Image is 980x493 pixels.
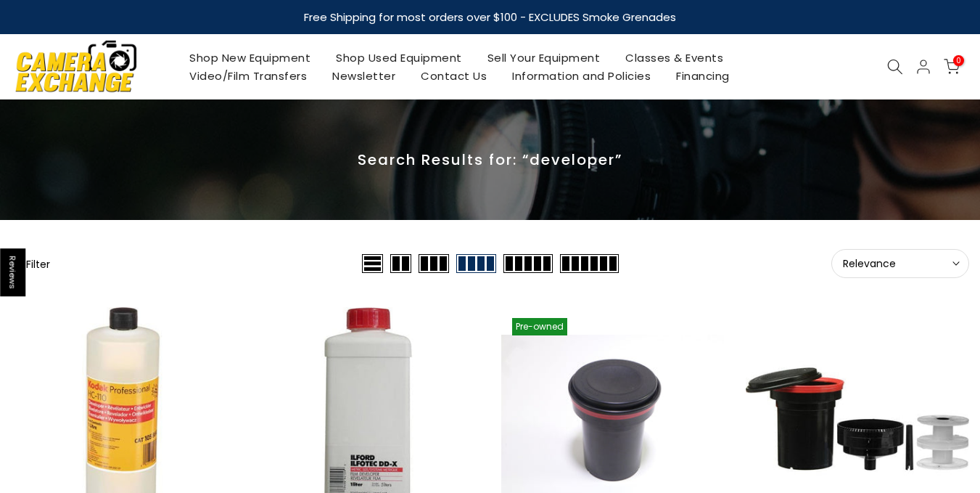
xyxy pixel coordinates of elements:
[324,49,475,67] a: Shop Used Equipment
[11,256,50,271] button: Show filters
[843,257,958,270] span: Relevance
[944,59,960,75] a: 0
[474,49,613,67] a: Sell Your Equipment
[177,67,320,85] a: Video/Film Transfers
[304,9,676,25] strong: Free Shipping for most orders over $100 - EXCLUDES Smoke Grenades
[320,67,408,85] a: Newsletter
[408,67,500,85] a: Contact Us
[177,49,324,67] a: Shop New Equipment
[953,55,964,66] span: 0
[831,249,969,278] button: Relevance
[11,150,969,169] p: Search Results for: “developer”
[613,49,736,67] a: Classes & Events
[664,67,743,85] a: Financing
[500,67,664,85] a: Information and Policies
